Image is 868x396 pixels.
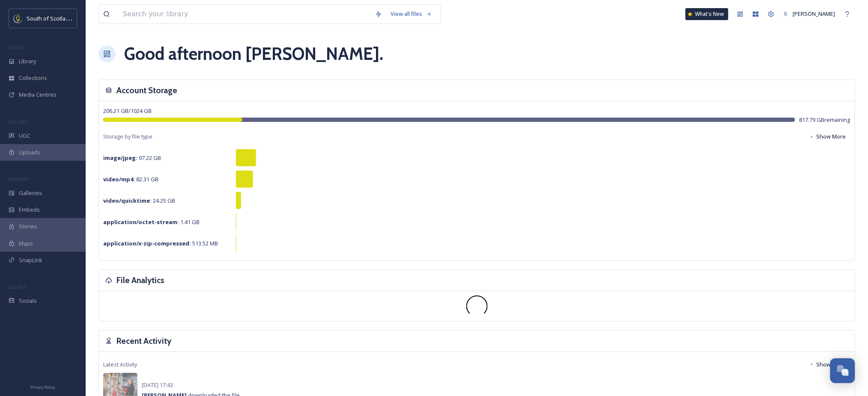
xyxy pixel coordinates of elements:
span: Stories [19,222,37,231]
span: Privacy Policy [30,384,55,390]
span: [DATE] 17:43 [142,381,173,389]
strong: application/x-zip-compressed : [103,239,191,247]
a: [PERSON_NAME] [779,6,840,22]
span: MEDIA [9,44,24,50]
span: 82.31 GB [103,175,158,183]
strong: video/quicktime : [103,197,152,204]
h3: Account Storage [116,84,177,97]
h3: Recent Activity [116,335,171,347]
span: Uploads [19,148,40,157]
span: 513.52 MB [103,239,218,247]
span: Latest Activity [103,361,137,369]
span: Embeds [19,206,40,214]
input: Search your library [119,5,371,24]
span: Storage by file type [103,133,152,141]
span: South of Scotland Destination Alliance [27,14,124,22]
span: 1.41 GB [103,218,200,226]
button: Open Chat [830,358,855,383]
a: View all files [386,6,436,22]
span: WIDGETS [9,176,28,182]
span: 97.22 GB [103,154,161,162]
span: COLLECT [9,118,27,125]
a: What's New [686,8,728,20]
span: 206.21 GB / 1024 GB [103,107,152,115]
span: SnapLink [19,256,42,264]
a: Privacy Policy [30,381,55,392]
span: 817.79 GB remaining [799,116,850,124]
span: Socials [19,297,37,305]
img: images.jpeg [14,14,22,23]
span: [PERSON_NAME] [793,10,835,18]
span: Library [19,57,36,65]
h3: File Analytics [116,274,164,287]
strong: video/mp4 : [103,175,135,183]
strong: image/jpeg : [103,154,137,162]
button: Show More [805,128,850,145]
span: UGC [19,132,30,140]
span: Maps [19,239,33,248]
strong: application/octet-stream : [103,218,179,226]
h1: Good afternoon [PERSON_NAME] . [124,41,383,67]
button: Show More [805,356,850,373]
span: Collections [19,74,47,82]
span: Media Centres [19,91,57,99]
span: Galleries [19,189,42,197]
span: 24.25 GB [103,197,175,204]
span: SOCIALS [9,284,26,290]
